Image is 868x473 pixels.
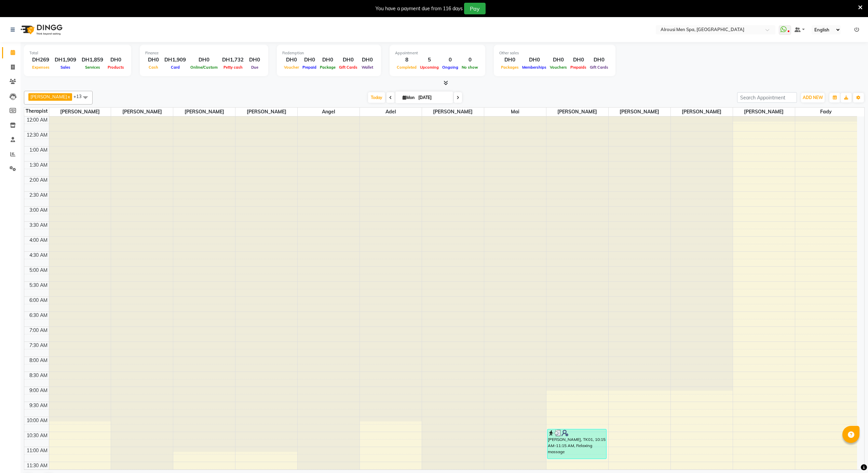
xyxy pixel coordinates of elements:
div: 2:30 AM [28,192,49,199]
div: Redemption [282,50,376,56]
div: [PERSON_NAME], TK01, 10:15 AM-11:15 AM, Relaxing massage [547,429,606,459]
span: Petty cash [222,65,244,70]
span: Mon [401,95,416,100]
span: [PERSON_NAME] [733,108,795,116]
input: 2025-09-01 [416,93,450,103]
div: DH269 [29,56,52,64]
div: 2:00 AM [28,177,49,184]
span: Wallet [360,65,375,70]
input: Search Appointment [737,92,797,103]
div: 4:30 AM [28,252,49,259]
span: Vouchers [548,65,569,70]
span: Packages [499,65,520,70]
div: DH0 [246,56,263,64]
div: Finance [145,50,263,56]
img: logo [17,20,64,39]
div: 3:00 AM [28,207,49,214]
span: [PERSON_NAME] [30,94,67,99]
div: Other sales [499,50,610,56]
div: DH1,859 [79,56,106,64]
div: 9:30 AM [28,402,49,409]
div: Appointment [395,50,480,56]
button: Pay [464,3,486,14]
span: [PERSON_NAME] [546,108,608,116]
div: DH1,732 [219,56,246,64]
span: Completed [395,65,418,70]
div: DH0 [499,56,520,64]
div: 6:30 AM [28,312,49,319]
span: Due [249,65,260,70]
span: No show [460,65,480,70]
div: 5:00 AM [28,267,49,274]
span: Gift Cards [337,65,359,70]
div: You have a payment due from 116 days [376,5,463,12]
span: Today [368,92,385,103]
div: 12:00 AM [25,116,49,124]
div: 8 [395,56,418,64]
div: DH0 [282,56,301,64]
div: DH0 [548,56,569,64]
div: 11:00 AM [25,447,49,454]
div: 6:00 AM [28,297,49,304]
div: DH0 [588,56,610,64]
span: Adel [360,108,422,116]
span: Card [169,65,181,70]
div: 5 [418,56,440,64]
span: Mai [484,108,546,116]
div: 4:00 AM [28,237,49,244]
span: Package [318,65,337,70]
div: DH0 [569,56,588,64]
div: 7:30 AM [28,342,49,349]
div: 0 [460,56,480,64]
span: Gift Cards [588,65,610,70]
div: 1:00 AM [28,147,49,154]
div: 10:00 AM [25,417,49,424]
div: DH0 [359,56,376,64]
span: +13 [73,94,87,99]
span: Sales [59,65,72,70]
span: Prepaids [569,65,588,70]
span: Memberships [520,65,548,70]
span: Products [106,65,126,70]
div: DH0 [337,56,359,64]
div: DH1,909 [162,56,189,64]
div: 9:00 AM [28,387,49,394]
span: Expenses [30,65,51,70]
div: 10:30 AM [25,432,49,439]
button: ADD NEW [801,93,825,102]
span: ADD NEW [803,95,823,100]
span: Voucher [282,65,301,70]
div: 8:00 AM [28,357,49,364]
div: 12:30 AM [25,131,49,139]
span: [PERSON_NAME] [609,108,670,116]
span: Fady [795,108,857,116]
a: x [67,94,70,99]
span: [PERSON_NAME] [235,108,297,116]
div: 7:00 AM [28,327,49,334]
div: 5:30 AM [28,282,49,289]
span: [PERSON_NAME] [111,108,173,116]
span: [PERSON_NAME] [422,108,484,116]
span: [PERSON_NAME] [49,108,111,116]
span: Angel [298,108,360,116]
div: 3:30 AM [28,222,49,229]
div: DH1,909 [52,56,79,64]
div: DH0 [520,56,548,64]
div: DH0 [318,56,337,64]
div: DH0 [189,56,219,64]
span: Ongoing [440,65,460,70]
iframe: chat widget [839,446,861,466]
span: Online/Custom [189,65,219,70]
div: DH0 [106,56,126,64]
span: Cash [147,65,160,70]
span: [PERSON_NAME] [671,108,733,116]
div: DH0 [145,56,162,64]
div: 11:30 AM [25,462,49,469]
span: [PERSON_NAME] [173,108,235,116]
span: Upcoming [418,65,440,70]
div: 8:30 AM [28,372,49,379]
span: Services [83,65,102,70]
div: Total [29,50,126,56]
div: 1:30 AM [28,162,49,169]
div: Therapist [24,108,49,115]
